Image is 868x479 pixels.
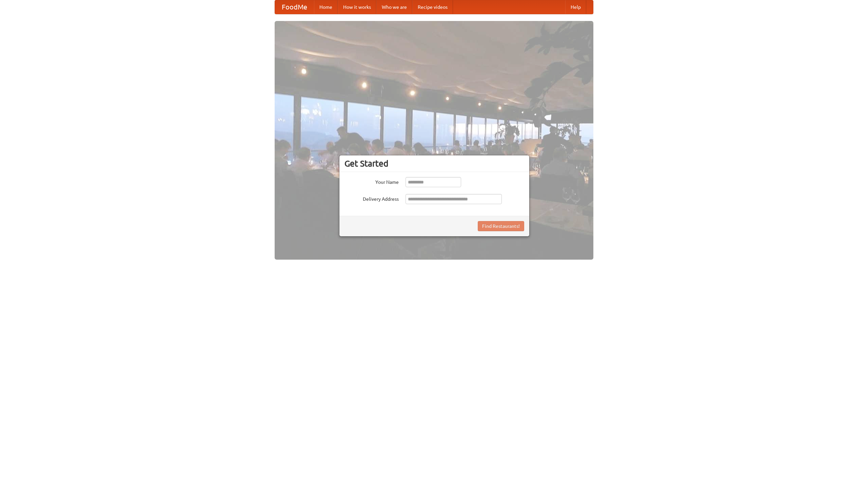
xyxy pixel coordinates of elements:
a: Who we are [376,0,412,14]
a: How it works [338,0,376,14]
a: Recipe videos [412,0,453,14]
a: Home [314,0,338,14]
label: Your Name [344,177,399,186]
label: Delivery Address [344,194,399,202]
h3: Get Started [344,158,524,169]
button: Find Restaurants! [478,221,524,231]
a: Help [565,0,586,14]
a: FoodMe [275,0,314,14]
